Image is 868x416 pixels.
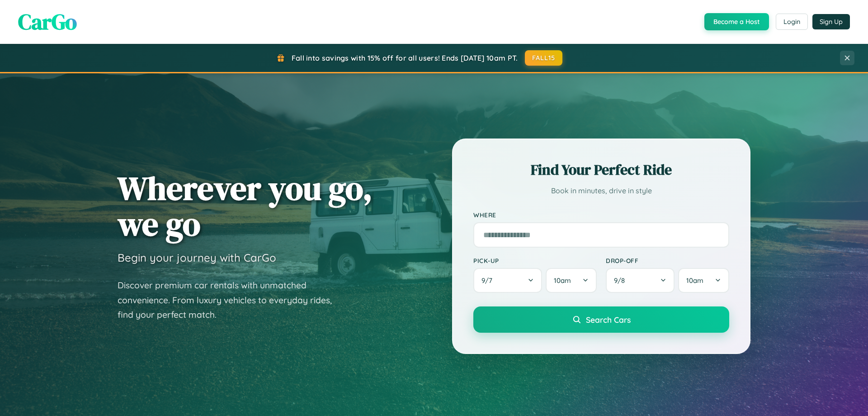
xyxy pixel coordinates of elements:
[473,268,542,293] button: 9/7
[776,14,808,30] button: Login
[118,251,276,264] h3: Begin your journey with CarGo
[678,268,729,293] button: 10am
[473,184,729,197] p: Book in minutes, drive in style
[812,14,850,29] button: Sign Up
[118,278,344,322] p: Discover premium car rentals with unmatched convenience. From luxury vehicles to everyday rides, ...
[118,170,373,242] h1: Wherever you go, we go
[614,276,629,285] span: 9 / 8
[292,53,518,62] span: Fall into savings with 15% off for all users! Ends [DATE] 10am PT.
[686,276,703,285] span: 10am
[586,315,631,325] span: Search Cars
[481,276,497,285] span: 9 / 7
[606,268,675,293] button: 9/8
[18,7,77,37] span: CarGo
[473,306,729,333] button: Search Cars
[473,160,729,180] h2: Find Your Perfect Ride
[525,50,563,66] button: FALL15
[606,257,729,264] label: Drop-off
[704,13,769,30] button: Become a Host
[473,257,597,264] label: Pick-up
[473,211,729,219] label: Where
[546,268,597,293] button: 10am
[554,276,571,285] span: 10am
